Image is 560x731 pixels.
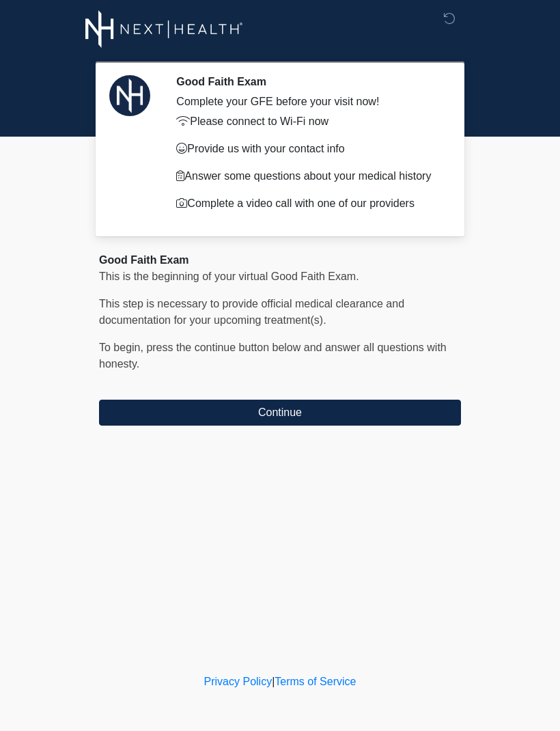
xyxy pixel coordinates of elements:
[176,75,440,88] h2: Good Faith Exam
[176,94,440,110] div: Complete your GFE before your visit now!
[176,195,440,212] p: Complete a video call with one of our providers
[204,676,272,687] a: Privacy Policy
[85,10,243,48] img: Next-Health Logo
[272,676,275,687] a: |
[99,400,461,426] button: Continue
[99,271,359,282] span: This is the beginning of your virtual Good Faith Exam.
[176,113,440,130] p: Please connect to Wi-Fi now
[176,141,440,157] p: Provide us with your contact info
[99,252,461,268] div: Good Faith Exam
[275,676,356,687] a: Terms of Service
[176,168,440,184] p: Answer some questions about your medical history
[99,298,404,326] span: This step is necessary to provide official medical clearance and documentation for your upcoming ...
[99,342,447,370] span: To begin, ﻿﻿﻿﻿﻿﻿press the continue button below and answer all questions with honesty.
[109,75,150,116] img: Agent Avatar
